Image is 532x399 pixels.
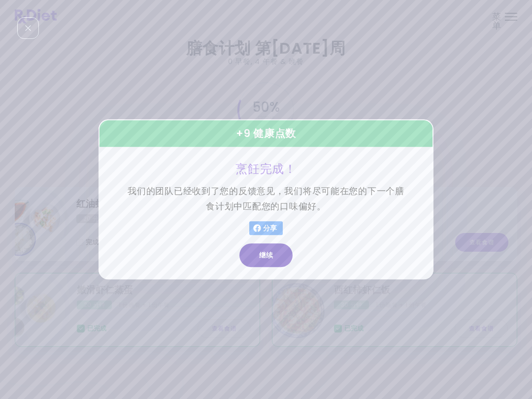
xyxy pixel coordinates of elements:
button: 分享 [249,222,283,235]
span: 分享 [261,225,279,233]
h3: 烹飪完成！ [123,161,409,176]
button: 继续 [239,244,293,267]
div: 关闭 [17,17,39,39]
p: 我们的团队已经收到了您的反馈意见，我们将尽可能在您的下一个膳食计划中匹配您的口味偏好。 [123,184,409,214]
div: + 9 健康点数 [99,119,433,148]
